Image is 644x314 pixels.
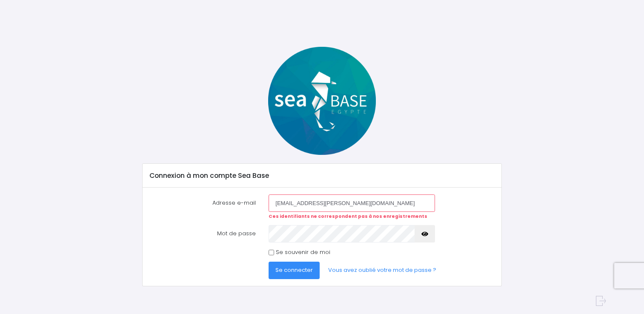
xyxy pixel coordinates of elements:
label: Adresse e-mail [143,194,262,220]
div: Connexion à mon compte Sea Base [143,164,501,188]
a: Vous avez oublié votre mot de passe ? [321,262,443,279]
strong: Ces identifiants ne correspondent pas à nos enregistrements [269,213,427,220]
label: Mot de passe [143,225,262,242]
button: Se connecter [269,262,320,279]
span: Se connecter [275,266,313,274]
label: Se souvenir de moi [276,248,330,257]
